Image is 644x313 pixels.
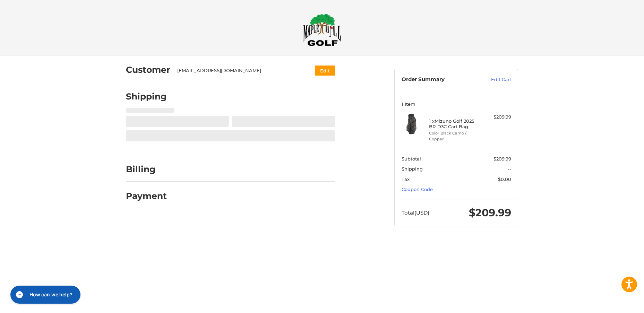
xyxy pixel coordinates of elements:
[402,166,423,172] span: Shipping
[177,67,302,74] div: [EMAIL_ADDRESS][DOMAIN_NAME]
[315,66,335,76] button: Edit
[7,283,83,306] iframe: Gorgias live chat messenger
[429,118,482,130] h4: 1 x Mizuno Golf 2025 BR-D3C Cart Bag
[402,176,410,182] span: Tax
[493,156,511,162] span: $209.99
[484,114,511,121] div: $209.99
[469,206,511,219] span: $209.99
[126,164,166,175] h2: Billing
[508,166,511,172] span: --
[402,209,429,216] span: Total (USD)
[402,76,476,83] h3: Order Summary
[476,76,511,83] a: Edit Cart
[402,101,511,107] h3: 1 Item
[303,14,341,46] img: Maple Hill Golf
[126,91,167,102] h2: Shipping
[498,176,511,182] span: $0.00
[429,130,482,142] li: Color Black Camo / Copper
[402,156,421,162] span: Subtotal
[402,186,433,192] a: Coupon Code
[126,64,170,75] h2: Customer
[126,191,167,201] h2: Payment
